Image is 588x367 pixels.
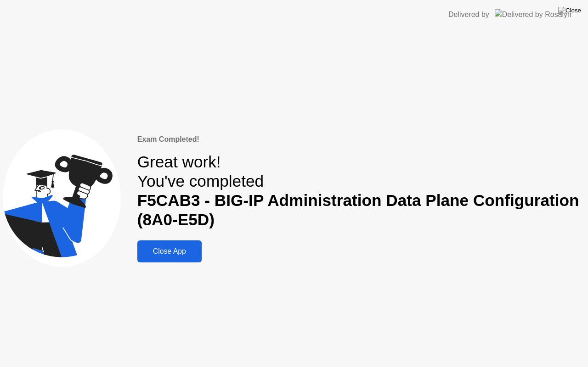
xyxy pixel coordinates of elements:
[137,191,579,228] b: F5CAB3 - BIG-IP Administration Data Plane Configuration (8A0-E5D)
[140,247,199,256] div: Close App
[448,9,489,20] div: Delivered by
[558,7,581,14] img: Close
[495,9,571,20] img: Delivered by Rosalyn
[137,152,585,230] div: Great work! You've completed
[137,134,585,145] div: Exam Completed!
[137,240,202,262] button: Close App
